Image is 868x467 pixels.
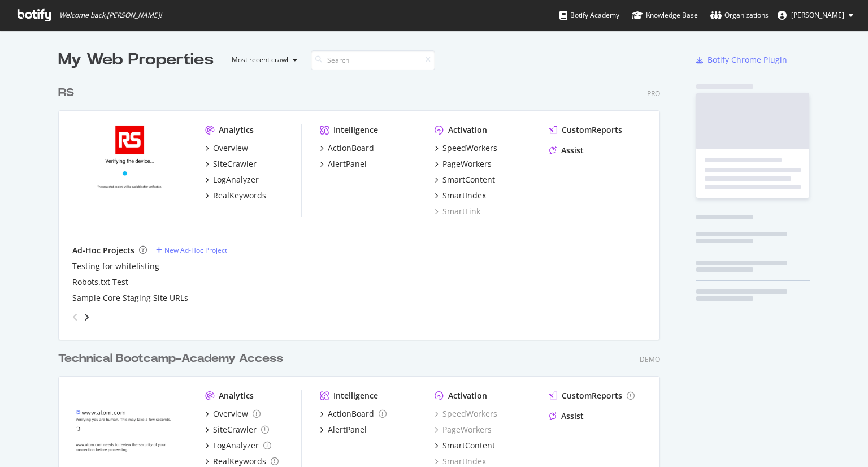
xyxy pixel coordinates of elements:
[442,190,486,201] div: SmartIndex
[435,424,492,435] a: PageWorkers
[710,10,769,21] div: Organizations
[435,206,480,217] a: SmartLink
[219,124,254,136] div: Analytics
[164,245,227,255] div: New Ad-Hoc Project
[58,49,214,71] div: My Web Properties
[72,124,187,216] img: www.alliedelec.com
[435,440,495,451] a: SmartContent
[328,408,374,420] div: ActionBoard
[205,440,271,451] a: LogAnalyzer
[205,158,257,170] a: SiteCrawler
[213,424,257,435] div: SiteCrawler
[435,456,486,467] a: SmartIndex
[72,276,128,288] a: Robots.txt Test
[448,390,487,401] div: Activation
[442,142,497,154] div: SpeedWorkers
[213,456,266,467] div: RealKeywords
[696,54,787,66] a: Botify Chrome Plugin
[435,174,495,185] a: SmartContent
[205,174,259,185] a: LogAnalyzer
[435,158,492,170] a: PageWorkers
[328,158,367,170] div: AlertPanel
[791,10,844,20] span: Brandon Shallenberger
[205,424,269,435] a: SiteCrawler
[333,390,378,401] div: Intelligence
[647,89,660,98] div: Pro
[213,408,248,420] div: Overview
[205,408,261,420] a: Overview
[320,142,374,154] a: ActionBoard
[72,245,134,256] div: Ad-Hoc Projects
[442,158,492,170] div: PageWorkers
[435,142,497,154] a: SpeedWorkers
[549,410,584,422] a: Assist
[58,351,283,367] div: Technical Bootcamp-Academy Access
[333,124,378,136] div: Intelligence
[320,158,367,170] a: AlertPanel
[58,351,288,367] a: Technical Bootcamp-Academy Access
[205,142,248,154] a: Overview
[448,124,487,136] div: Activation
[223,51,302,69] button: Most recent crawl
[83,312,90,323] div: angle-right
[559,10,619,21] div: Botify Academy
[640,354,660,364] div: Demo
[549,390,635,401] a: CustomReports
[213,142,248,154] div: Overview
[442,174,495,185] div: SmartContent
[213,440,259,451] div: LogAnalyzer
[562,390,622,401] div: CustomReports
[632,10,698,21] div: Knowledge Base
[213,190,266,201] div: RealKeywords
[561,145,584,156] div: Assist
[442,440,495,451] div: SmartContent
[58,85,74,101] div: RS
[156,245,227,255] a: New Ad-Hoc Project
[72,292,188,304] a: Sample Core Staging Site URLs
[219,390,254,401] div: Analytics
[769,6,862,24] button: [PERSON_NAME]
[232,57,288,63] div: Most recent crawl
[311,50,435,70] input: Search
[561,410,584,422] div: Assist
[320,424,367,435] a: AlertPanel
[549,145,584,156] a: Assist
[328,424,367,435] div: AlertPanel
[205,456,279,467] a: RealKeywords
[708,54,787,66] div: Botify Chrome Plugin
[328,142,374,154] div: ActionBoard
[72,261,159,272] a: Testing for whitelisting
[58,85,79,101] a: RS
[59,11,162,20] span: Welcome back, [PERSON_NAME] !
[562,124,622,136] div: CustomReports
[213,174,259,185] div: LogAnalyzer
[205,190,266,201] a: RealKeywords
[320,408,387,420] a: ActionBoard
[68,308,83,326] div: angle-left
[435,190,486,201] a: SmartIndex
[213,158,257,170] div: SiteCrawler
[549,124,622,136] a: CustomReports
[435,408,497,420] a: SpeedWorkers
